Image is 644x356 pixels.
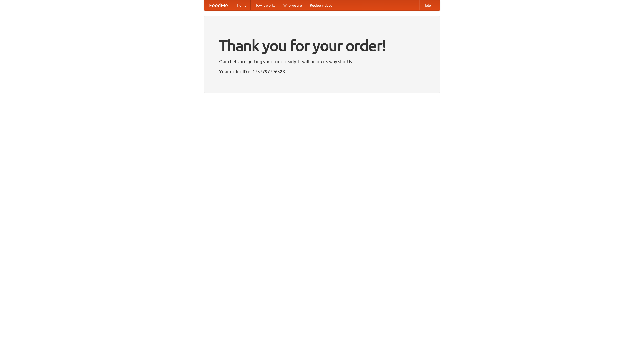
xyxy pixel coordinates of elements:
a: Help [419,0,435,10]
p: Our chefs are getting your food ready. It will be on its way shortly. [219,58,425,65]
p: Your order ID is 1757797796323. [219,68,425,75]
a: FoodMe [204,0,233,10]
a: Recipe videos [306,0,336,10]
a: How it works [251,0,279,10]
h1: Thank you for your order! [219,33,425,58]
a: Who we are [279,0,306,10]
a: Home [233,0,251,10]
